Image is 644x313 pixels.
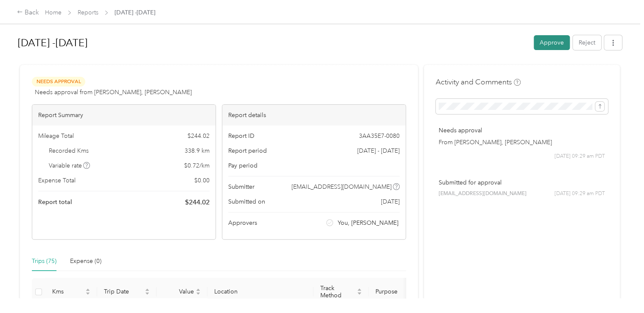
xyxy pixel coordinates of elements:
[573,35,601,50] button: Reject
[188,131,210,140] span: $ 244.02
[314,278,369,306] th: Track Method
[115,8,155,17] span: [DATE] -[DATE]
[381,197,400,206] span: [DATE]
[38,176,76,185] span: Expense Total
[185,197,210,207] span: $ 244.02
[228,182,255,191] span: Submitter
[228,218,257,227] span: Approvers
[52,288,84,295] span: Kms
[45,278,97,306] th: Kms
[357,291,362,296] span: caret-down
[369,278,432,306] th: Purpose
[104,288,143,295] span: Trip Date
[49,161,90,170] span: Variable rate
[375,288,419,295] span: Purpose
[436,77,521,87] h4: Activity and Comments
[49,146,89,155] span: Recorded Kms
[45,9,62,16] a: Home
[338,218,398,227] span: You, [PERSON_NAME]
[85,291,90,296] span: caret-down
[228,146,267,155] span: Report period
[439,126,605,135] p: Needs approval
[554,190,605,198] span: [DATE] 09:29 am PDT
[228,131,255,140] span: Report ID
[145,287,150,292] span: caret-up
[32,257,56,266] div: Trips (75)
[163,288,194,295] span: Value
[534,35,570,50] button: Approve
[439,138,605,147] p: From [PERSON_NAME], [PERSON_NAME]
[196,287,201,292] span: caret-up
[357,146,400,155] span: [DATE] - [DATE]
[38,131,74,140] span: Mileage Total
[38,198,72,207] span: Report total
[97,278,157,306] th: Trip Date
[35,88,192,97] span: Needs approval from [PERSON_NAME], [PERSON_NAME]
[439,178,605,187] p: Submitted for approval
[207,278,314,306] th: Location
[32,105,216,126] div: Report Summary
[291,182,392,191] span: [EMAIL_ADDRESS][DOMAIN_NAME]
[185,146,210,155] span: 338.9 km
[194,176,210,185] span: $ 0.00
[196,291,201,296] span: caret-down
[596,265,644,313] iframe: Everlance-gr Chat Button Frame
[228,161,258,170] span: Pay period
[357,287,362,292] span: caret-up
[17,8,39,18] div: Back
[184,161,210,170] span: $ 0.72 / km
[320,285,355,299] span: Track Method
[70,257,101,266] div: Expense (0)
[78,9,98,16] a: Reports
[157,278,207,306] th: Value
[32,77,85,87] span: Needs Approval
[222,105,406,126] div: Report details
[228,197,265,206] span: Submitted on
[18,33,528,53] h1: aug 1 -31 2025
[145,291,150,296] span: caret-down
[85,287,90,292] span: caret-up
[359,131,400,140] span: 3AA35E7-0080
[439,190,526,198] span: [EMAIL_ADDRESS][DOMAIN_NAME]
[554,153,605,160] span: [DATE] 09:29 am PDT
